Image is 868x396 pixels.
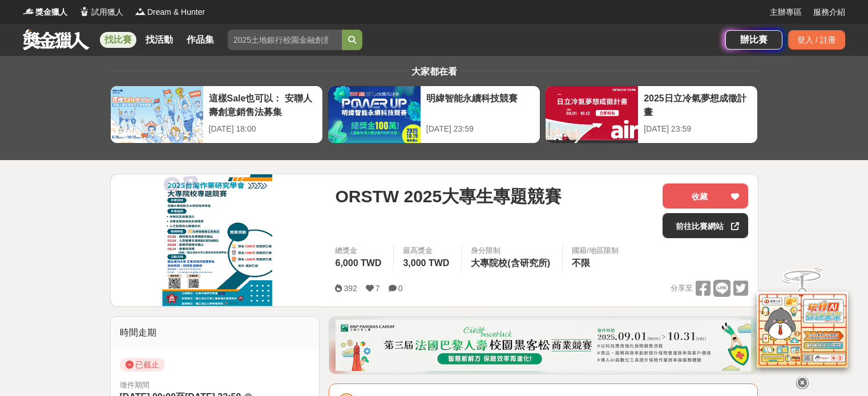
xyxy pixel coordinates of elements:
[426,123,534,135] div: [DATE] 23:59
[572,258,590,268] span: 不限
[545,85,758,144] a: 2025日立冷氣夢想成徵計畫[DATE] 23:59
[663,183,748,209] button: 收藏
[335,258,381,268] span: 6,000 TWD
[788,30,845,50] div: 登入 / 註冊
[35,6,67,18] span: 獎金獵人
[141,32,177,48] a: 找活動
[725,30,782,50] a: 辦比賽
[182,32,219,48] a: 作品集
[111,317,320,349] div: 時間走期
[471,245,553,256] div: 身分限制
[471,258,550,268] span: 大專院校(含研究所)
[135,6,146,17] img: Logo
[79,6,123,18] a: Logo試用獵人
[91,6,123,18] span: 試用獵人
[147,6,205,18] span: Dream & Hunter
[757,292,848,368] img: d2146d9a-e6f6-4337-9592-8cefde37ba6b.png
[376,284,380,293] span: 7
[426,92,534,117] div: 明緯智能永續科技競賽
[110,85,323,144] a: 這樣Sale也可以： 安聯人壽創意銷售法募集[DATE] 18:00
[813,6,845,18] a: 服務介紹
[344,284,357,293] span: 392
[120,358,165,371] span: 已截止
[79,6,90,17] img: Logo
[403,258,449,268] span: 3,000 TWD
[135,6,205,18] a: LogoDream & Hunter
[403,245,452,256] span: 最高獎金
[409,67,460,76] span: 大家都在看
[644,123,752,135] div: [DATE] 23:59
[335,245,384,256] span: 總獎金
[671,280,693,297] span: 分享至
[770,6,802,18] a: 主辦專區
[228,30,342,50] input: 2025土地銀行校園金融創意挑戰賽：從你出發 開啟智慧金融新頁
[209,92,317,117] div: 這樣Sale也可以： 安聯人壽創意銷售法募集
[209,123,317,135] div: [DATE] 18:00
[111,174,324,306] img: Cover Image
[23,6,67,18] a: Logo獎金獵人
[23,6,34,17] img: Logo
[572,245,619,256] div: 國籍/地區限制
[336,320,751,371] img: 331336aa-f601-432f-a281-8c17b531526f.png
[100,32,136,48] a: 找比賽
[663,213,748,238] a: 前往比賽網站
[328,85,540,144] a: 明緯智能永續科技競賽[DATE] 23:59
[398,284,403,293] span: 0
[120,381,150,389] span: 徵件期間
[335,183,562,209] span: ORSTW 2025大專生專題競賽
[644,92,752,117] div: 2025日立冷氣夢想成徵計畫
